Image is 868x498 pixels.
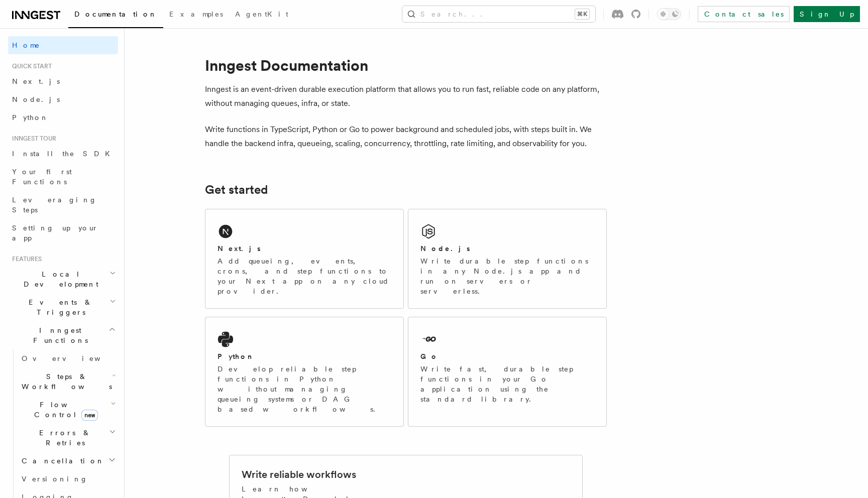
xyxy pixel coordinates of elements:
[18,400,111,420] span: Flow Control
[8,135,56,143] span: Inngest tour
[402,6,595,22] button: Search...⌘K
[229,3,294,27] a: AgentKit
[18,456,104,466] span: Cancellation
[8,265,118,293] button: Local Development
[657,8,681,20] button: Toggle dark mode
[408,209,607,309] a: Node.jsWrite durable step functions in any Node.js app and run on servers or serverless.
[794,6,860,22] a: Sign Up
[8,321,118,349] button: Inngest Functions
[18,424,118,452] button: Errors & Retries
[8,145,118,163] a: Install the SDK
[18,452,118,470] button: Cancellation
[22,354,125,362] span: Overview
[12,95,60,103] span: Node.js
[242,467,356,481] h2: Write reliable workflows
[18,349,118,367] a: Overview
[12,40,40,50] span: Home
[218,243,261,254] h2: Next.js
[18,428,109,448] span: Errors & Retries
[18,367,118,396] button: Steps & Workflows
[8,255,42,263] span: Features
[218,364,391,414] p: Develop reliable step functions in Python without managing queueing systems or DAG based workflows.
[8,62,52,70] span: Quick start
[12,224,98,242] span: Setting up your app
[8,297,110,317] span: Events & Triggers
[235,10,288,18] span: AgentKit
[81,410,98,421] span: new
[8,90,118,108] a: Node.js
[169,10,223,18] span: Examples
[8,191,118,219] a: Leveraging Steps
[12,196,97,214] span: Leveraging Steps
[8,293,118,321] button: Events & Triggers
[420,256,594,296] p: Write durable step functions in any Node.js app and run on servers or serverless.
[218,256,391,296] p: Add queueing, events, crons, and step functions to your Next app on any cloud provider.
[420,364,594,404] p: Write fast, durable step functions in your Go application using the standard library.
[18,396,118,424] button: Flow Controlnew
[420,243,470,254] h2: Node.js
[205,56,607,74] h1: Inngest Documentation
[12,77,60,85] span: Next.js
[575,9,589,19] kbd: ⌘K
[8,269,110,289] span: Local Development
[8,219,118,247] a: Setting up your app
[698,6,790,22] a: Contact sales
[8,325,108,345] span: Inngest Functions
[205,183,268,197] a: Get started
[68,3,163,28] a: Documentation
[8,108,118,127] a: Python
[18,470,118,488] a: Versioning
[408,317,607,427] a: GoWrite fast, durable step functions in your Go application using the standard library.
[12,113,49,121] span: Python
[205,317,404,427] a: PythonDevelop reliable step functions in Python without managing queueing systems or DAG based wo...
[74,10,157,18] span: Documentation
[163,3,229,27] a: Examples
[218,351,255,361] h2: Python
[205,82,607,110] p: Inngest is an event-driven durable execution platform that allows you to run fast, reliable code ...
[8,72,118,90] a: Next.js
[8,163,118,191] a: Your first Functions
[420,351,439,361] h2: Go
[205,122,607,151] p: Write functions in TypeScript, Python or Go to power background and scheduled jobs, with steps bu...
[22,475,88,483] span: Versioning
[18,371,112,392] span: Steps & Workflows
[205,209,404,309] a: Next.jsAdd queueing, events, crons, and step functions to your Next app on any cloud provider.
[12,168,72,186] span: Your first Functions
[8,36,118,54] a: Home
[12,150,116,158] span: Install the SDK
